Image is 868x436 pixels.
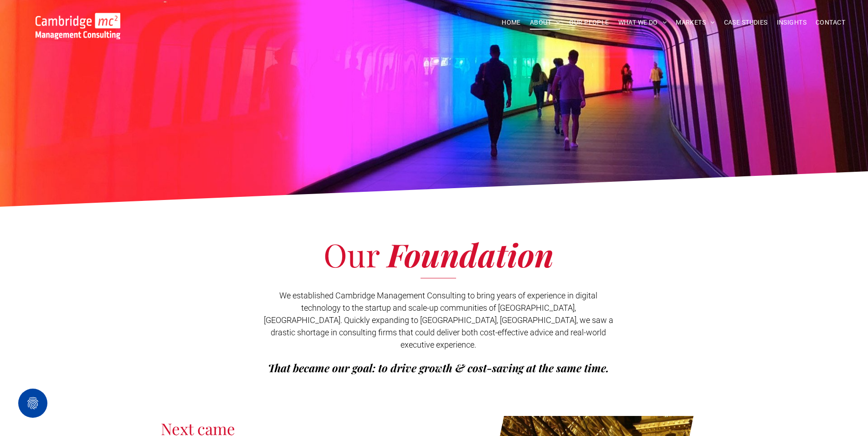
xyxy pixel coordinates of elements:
[525,15,565,30] a: ABOUT
[772,15,811,30] a: INSIGHTS
[387,233,554,276] span: Foundation
[614,15,672,30] a: WHAT WE DO
[36,13,120,39] img: Go to Homepage
[671,15,719,30] a: MARKETS
[497,15,525,30] a: HOME
[719,15,772,30] a: CASE STUDIES
[264,291,613,349] span: We established Cambridge Management Consulting to bring years of experience in digital technology...
[565,15,613,30] a: OUR PEOPLE
[811,15,850,30] a: CONTACT
[324,233,380,276] span: Our
[36,14,120,24] a: Your Business Transformed | Cambridge Management Consulting
[268,360,609,375] span: That became our goal: to drive growth & cost-saving at the same time.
